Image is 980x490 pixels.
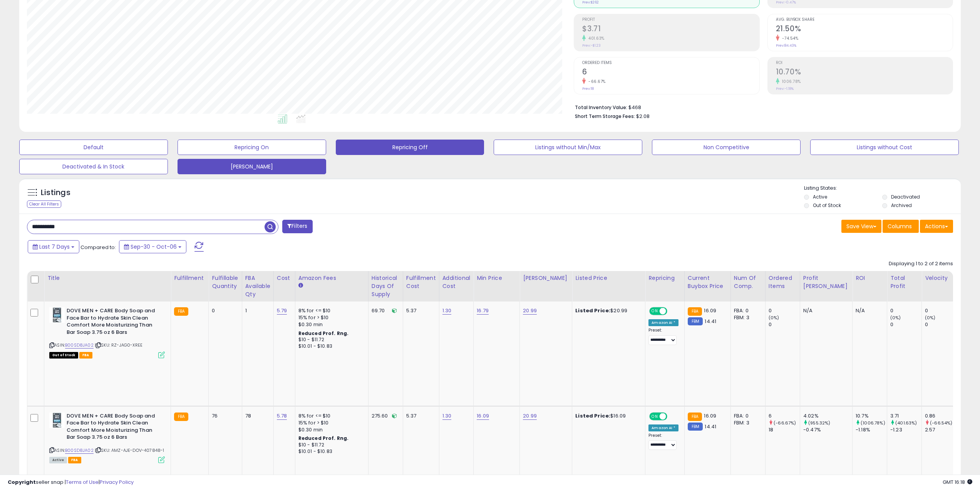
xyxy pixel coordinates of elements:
[582,67,759,78] h2: 6
[890,426,921,433] div: -1.23
[67,413,160,443] b: DOVE MEN + CARE Body Soap and Face Bar to Hydrate Skin Clean Comfort More Moisturizing Than Bar S...
[575,274,642,282] div: Listed Price
[586,35,605,41] small: 401.63%
[523,307,537,315] a: 20.99
[298,426,362,433] div: $0.30 min
[734,274,762,290] div: Num of Comp.
[245,413,268,419] div: 78
[282,220,312,233] button: Filters
[41,187,70,198] h5: Listings
[803,307,846,314] div: N/A
[652,140,801,155] button: Non Competitive
[406,307,433,314] div: 5.37
[943,478,972,486] span: 2025-10-14 16:18 GMT
[769,426,800,433] div: 18
[648,433,678,450] div: Preset:
[494,140,642,155] button: Listings without Min/Max
[769,307,800,314] div: 0
[49,352,78,359] span: All listings that are currently out of stock and unavailable for purchase on Amazon
[406,274,436,290] div: Fulfillment Cost
[688,317,703,325] small: FBM
[769,315,779,321] small: (0%)
[212,307,236,314] div: 0
[582,24,759,35] h2: $3.71
[298,435,349,441] b: Reduced Prof. Rng.
[888,222,912,230] span: Columns
[442,412,452,420] a: 1.30
[856,307,881,314] div: N/A
[298,413,362,419] div: 8% for <= $10
[49,413,165,463] div: ASIN:
[688,307,702,316] small: FBA
[925,315,936,321] small: (0%)
[890,307,921,314] div: 0
[372,274,400,298] div: Historical Days Of Supply
[575,307,639,314] div: $20.99
[477,274,516,282] div: Min Price
[298,330,349,337] b: Reduced Prof. Rng.
[212,413,236,419] div: 76
[776,18,953,22] span: Avg. Buybox Share
[776,24,953,35] h2: 21.50%
[8,479,134,486] div: seller snap | |
[523,274,569,282] div: [PERSON_NAME]
[298,307,362,314] div: 8% for <= $10
[925,321,956,328] div: 0
[704,412,716,419] span: 16.09
[930,420,952,426] small: (-66.54%)
[298,448,362,455] div: $10.01 - $10.83
[890,315,901,321] small: (0%)
[891,194,920,200] label: Deactivated
[890,274,918,290] div: Total Profit
[178,140,326,155] button: Repricing On
[277,274,292,282] div: Cost
[779,79,801,84] small: 1006.78%
[49,307,65,323] img: 61ktXw1-uzL._SL40_.jpg
[769,274,797,290] div: Ordered Items
[406,413,433,419] div: 5.37
[298,442,362,448] div: $10 - $11.72
[810,140,959,155] button: Listings without Cost
[575,412,610,419] b: Listed Price:
[19,159,168,174] button: Deactivated & In Stock
[776,86,794,91] small: Prev: -1.18%
[68,457,81,463] span: FBA
[648,424,678,431] div: Amazon AI *
[688,274,727,290] div: Current Buybox Price
[582,61,759,65] span: Ordered Items
[575,113,635,120] b: Short Term Storage Fees:
[895,420,917,426] small: (401.63%)
[688,413,702,421] small: FBA
[298,282,303,289] small: Amazon Fees.
[298,274,365,282] div: Amazon Fees
[688,423,703,431] small: FBM
[298,343,362,350] div: $10.01 - $10.83
[925,426,956,433] div: 2.57
[636,113,650,120] span: $2.08
[734,413,759,419] div: FBA: 0
[650,308,660,315] span: ON
[648,319,678,326] div: Amazon AI *
[442,307,452,315] a: 1.30
[883,220,919,233] button: Columns
[925,307,956,314] div: 0
[49,413,65,428] img: 61ktXw1-uzL._SL40_.jpg
[920,220,953,233] button: Actions
[582,86,594,91] small: Prev: 18
[648,274,681,282] div: Repricing
[803,413,852,419] div: 4.02%
[861,420,885,426] small: (1006.78%)
[28,240,79,253] button: Last 7 Days
[776,67,953,78] h2: 10.70%
[298,419,362,426] div: 15% for > $10
[95,342,142,348] span: | SKU: RZ-JAG0-XREE
[705,423,716,430] span: 14.41
[49,457,67,463] span: All listings currently available for purchase on Amazon
[803,274,849,290] div: Profit [PERSON_NAME]
[79,352,92,359] span: FBA
[95,447,164,453] span: | SKU: AMZ-AJE-DOV-407848-1
[477,307,489,315] a: 16.79
[779,35,799,41] small: -74.54%
[776,61,953,65] span: ROI
[372,307,397,314] div: 69.70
